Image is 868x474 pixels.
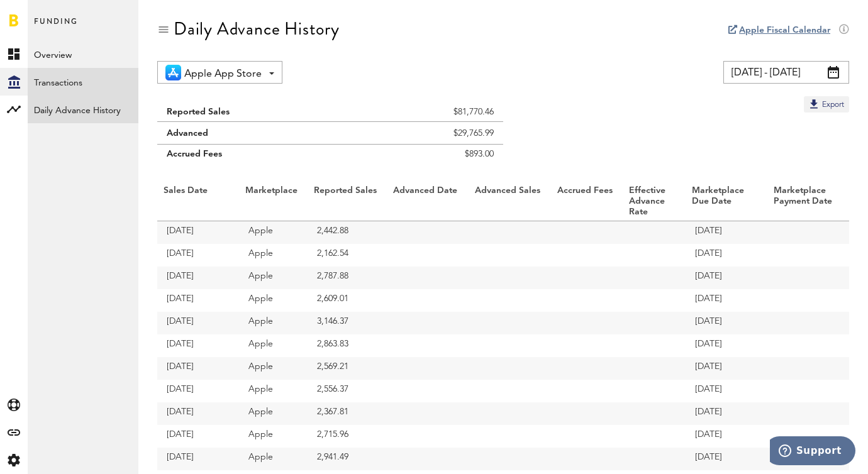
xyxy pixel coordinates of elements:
a: Apple Fiscal Calendar [739,26,830,35]
td: 2,941.49 [308,448,387,470]
td: Apple [239,448,308,470]
td: 2,609.01 [308,289,387,312]
td: $29,765.99 [358,122,503,145]
td: Apple [239,312,308,334]
th: Accrued Fees [551,182,623,221]
div: Daily Advance History [174,19,340,39]
td: Apple [239,267,308,289]
td: 2,863.83 [308,334,387,357]
span: Apple App Store [184,63,262,85]
td: [DATE] [686,267,767,289]
td: [DATE] [157,244,239,267]
td: $893.00 [358,145,503,170]
span: Funding [34,14,78,40]
th: Marketplace Payment Date [767,182,849,221]
td: Apple [239,244,308,267]
td: [DATE] [157,448,239,470]
td: 2,556.37 [308,380,387,402]
a: Daily Advance History [28,96,138,123]
td: Apple [239,402,308,425]
th: Marketplace Due Date [686,182,767,221]
td: [DATE] [157,380,239,402]
td: Apple [239,221,308,244]
td: 2,442.88 [308,221,387,244]
button: Export [804,96,849,113]
td: [DATE] [157,267,239,289]
td: [DATE] [686,289,767,312]
td: 3,146.37 [308,312,387,334]
td: [DATE] [686,334,767,357]
img: 21.png [165,65,181,80]
td: [DATE] [157,357,239,380]
td: [DATE] [157,425,239,448]
td: $81,770.46 [358,96,503,122]
td: 2,162.54 [308,244,387,267]
td: 2,569.21 [308,357,387,380]
td: [DATE] [686,425,767,448]
td: [DATE] [686,448,767,470]
td: [DATE] [686,380,767,402]
td: 2,787.88 [308,267,387,289]
th: Effective Advance Rate [623,182,686,221]
th: Marketplace [239,182,308,221]
iframe: Opens a widget where you can find more information [770,436,855,468]
td: [DATE] [686,244,767,267]
td: Apple [239,357,308,380]
img: Export [808,97,820,110]
td: 2,715.96 [308,425,387,448]
td: Advanced [157,122,358,145]
th: Reported Sales [308,182,387,221]
td: [DATE] [157,402,239,425]
td: [DATE] [686,312,767,334]
th: Sales Date [157,182,239,221]
td: [DATE] [686,221,767,244]
td: Apple [239,425,308,448]
td: [DATE] [157,289,239,312]
td: [DATE] [157,334,239,357]
td: Accrued Fees [157,145,358,170]
td: Apple [239,334,308,357]
a: Transactions [28,68,138,96]
td: [DATE] [686,402,767,425]
td: 2,367.81 [308,402,387,425]
th: Advanced Date [387,182,469,221]
td: [DATE] [157,221,239,244]
td: Apple [239,289,308,312]
td: Reported Sales [157,96,358,122]
td: [DATE] [686,357,767,380]
td: [DATE] [157,312,239,334]
a: Overview [28,40,138,68]
th: Advanced Sales [469,182,551,221]
td: Apple [239,380,308,402]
